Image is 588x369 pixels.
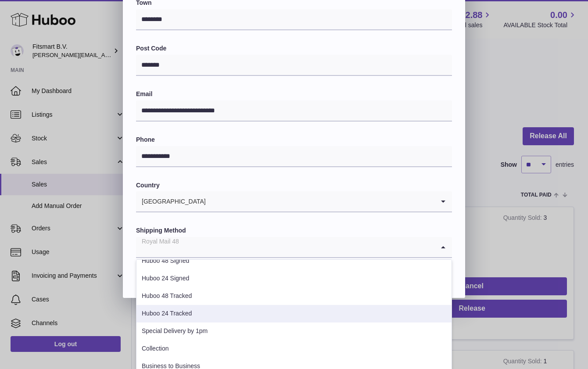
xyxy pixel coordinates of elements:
[136,270,452,287] li: Huboo 24 Signed
[206,191,434,211] input: Search for option
[136,287,452,305] li: Huboo 48 Tracked
[136,252,452,270] li: Huboo 48 Signed
[136,181,452,190] label: Country
[136,340,452,358] li: Collection
[136,136,452,144] label: Phone
[136,322,452,340] li: Special Delivery by 1pm
[136,191,452,212] div: Search for option
[136,44,452,53] label: Post Code
[136,226,452,235] label: Shipping Method
[136,237,434,257] input: Search for option
[136,191,206,211] span: [GEOGRAPHIC_DATA]
[136,90,452,98] label: Email
[136,305,452,322] li: Huboo 24 Tracked
[136,237,452,258] div: Search for option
